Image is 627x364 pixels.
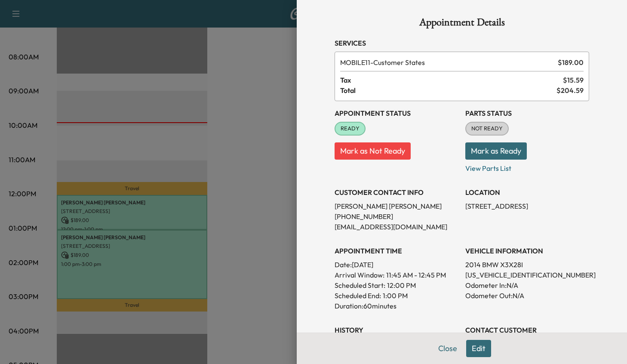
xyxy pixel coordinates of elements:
h3: APPOINTMENT TIME [335,246,458,256]
p: Odometer In: N/A [465,280,589,290]
button: Edit [466,340,491,357]
p: 1:00 PM [383,290,408,301]
h3: Parts Status [465,108,589,118]
p: [PERSON_NAME] [PERSON_NAME] [335,201,458,211]
p: Date: [DATE] [335,259,458,270]
p: [US_VEHICLE_IDENTIFICATION_NUMBER] [465,270,589,280]
span: $ 15.59 [563,75,584,85]
h1: Appointment Details [335,17,589,31]
p: [PHONE_NUMBER] [335,211,458,222]
p: Arrival Window: [335,270,458,280]
p: Scheduled Start: [335,280,385,290]
span: Tax [340,75,563,85]
h3: CONTACT CUSTOMER [465,325,589,335]
span: $ 189.00 [558,57,584,68]
p: Odometer Out: N/A [465,290,589,301]
p: Duration: 60 minutes [335,301,458,311]
p: Scheduled End: [335,290,381,301]
h3: Services [335,38,589,48]
p: 12:00 PM [387,280,416,290]
span: 11:45 AM - 12:45 PM [386,270,446,280]
span: Customer States [340,57,554,68]
h3: LOCATION [465,187,589,197]
p: 2014 BMW X3X28I [465,259,589,270]
p: View Parts List [465,160,589,173]
button: Close [433,340,463,357]
p: [EMAIL_ADDRESS][DOMAIN_NAME] [335,222,458,232]
p: [STREET_ADDRESS] [465,201,589,211]
span: $ 204.59 [556,85,584,96]
span: Total [340,85,556,96]
h3: Appointment Status [335,108,458,118]
span: READY [335,124,365,133]
button: Mark as Not Ready [335,142,411,160]
h3: VEHICLE INFORMATION [465,246,589,256]
h3: History [335,325,458,335]
span: NOT READY [466,124,508,133]
h3: CUSTOMER CONTACT INFO [335,187,458,197]
button: Mark as Ready [465,142,527,160]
